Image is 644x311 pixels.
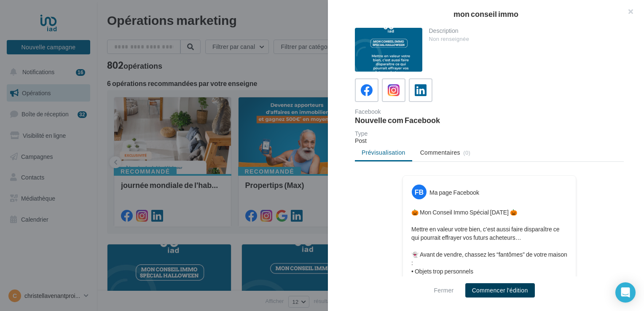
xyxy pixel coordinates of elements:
[412,185,427,199] div: FB
[430,285,457,295] button: Fermer
[355,116,486,124] div: Nouvelle com Facebook
[429,28,617,34] div: Description
[465,283,535,298] button: Commencer l'édition
[429,35,617,43] div: Non renseignée
[429,188,479,197] div: Ma page Facebook
[355,131,624,137] div: Type
[341,10,631,18] div: mon conseil immo
[420,148,460,157] span: Commentaires
[615,282,636,303] div: Open Intercom Messenger
[355,109,486,115] div: Facebook
[463,149,470,156] span: (0)
[355,137,624,145] div: Post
